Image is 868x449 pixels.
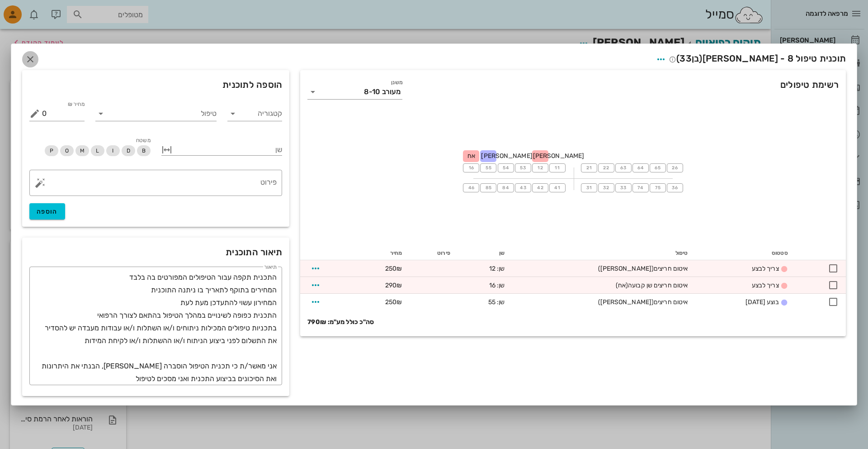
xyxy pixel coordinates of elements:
[485,185,492,191] span: 85
[616,282,628,289] span: (אח)
[480,183,496,192] button: 85
[142,145,146,156] span: B
[537,185,544,191] span: 42
[96,145,99,156] span: L
[637,165,644,171] span: 64
[29,108,40,119] button: מחיר ₪ appended action
[695,246,795,260] th: סטטוס
[671,165,679,171] span: 26
[650,183,666,192] button: 75
[465,264,505,273] div: שן: 12
[307,85,402,99] div: משנןמעורב 8-10
[67,101,85,108] label: מחיר ₪
[480,163,496,172] button: 55
[364,88,401,96] div: מעורב 8-10
[65,145,69,156] span: O
[385,282,402,289] span: 290₪
[667,163,683,172] button: 26
[463,183,479,192] button: 46
[515,163,531,172] button: 53
[481,152,532,160] span: [PERSON_NAME]
[581,183,597,192] button: 31
[549,183,566,192] button: 41
[465,297,505,307] div: שן: 55
[512,246,695,260] th: טיפול
[50,145,53,156] span: P
[585,185,593,191] span: 31
[22,70,289,99] div: הוספה לתוכנית
[671,185,679,191] span: 36
[679,53,692,64] span: 33
[533,152,584,160] span: [PERSON_NAME]
[554,165,561,171] span: 11
[519,297,688,307] div: איטום חריצים
[480,150,496,162] div: [PERSON_NAME]
[581,163,597,172] button: 21
[502,165,509,171] span: 54
[458,246,512,260] th: שן
[632,163,649,172] button: 64
[385,298,402,306] span: 250₪
[632,183,649,192] button: 74
[497,183,514,192] button: 84
[654,165,661,171] span: 65
[112,145,113,156] span: I
[37,208,58,215] span: הוספה
[620,165,627,171] span: 63
[80,145,85,156] span: M
[667,183,683,192] button: 36
[136,137,150,143] span: משטח
[537,165,544,171] span: 12
[603,165,610,171] span: 22
[519,165,527,171] span: 53
[392,79,403,86] label: משנן
[127,145,130,156] span: D
[532,183,548,192] button: 42
[264,264,277,271] label: תיאור
[300,70,846,110] div: רשימת טיפולים
[752,265,779,272] span: צריך לבצע
[463,150,479,162] div: אח
[22,238,289,267] div: תיאור התוכנית
[515,183,531,192] button: 43
[637,185,644,191] span: 74
[615,183,632,192] button: 33
[598,265,654,272] span: ([PERSON_NAME])
[676,53,703,64] span: (בן )
[467,152,475,160] span: אח
[385,265,402,272] span: 250₪
[615,163,632,172] button: 63
[307,317,374,327] strong: סה"כ כולל מע"מ: 790₪
[502,185,509,191] span: 84
[598,183,614,192] button: 32
[603,185,610,191] span: 32
[463,163,479,172] button: 16
[620,185,627,191] span: 33
[467,185,475,191] span: 46
[485,165,492,171] span: 55
[654,185,661,191] span: 75
[532,163,548,172] button: 12
[669,53,846,64] span: תוכנית טיפול 8 - [PERSON_NAME]
[554,185,561,191] span: 41
[650,163,666,172] button: 65
[467,165,475,171] span: 16
[410,246,458,260] th: פירוט
[519,264,688,273] div: איטום חריצים
[519,185,527,191] span: 43
[519,281,688,290] div: איטום חריצים שן קבועה
[532,150,548,162] div: [PERSON_NAME]
[354,246,410,260] th: מחיר
[745,298,779,306] span: בוצע [DATE]
[549,163,566,172] button: 11
[598,163,614,172] button: 22
[465,281,505,290] div: שן: 16
[29,203,65,220] button: הוספה
[598,298,654,306] span: ([PERSON_NAME])
[585,165,593,171] span: 21
[752,282,779,289] span: צריך לבצע
[498,163,514,172] button: 54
